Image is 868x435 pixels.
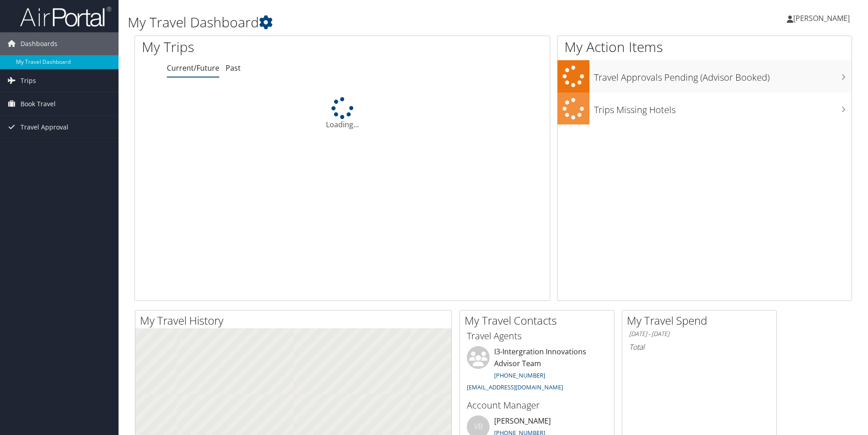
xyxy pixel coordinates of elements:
span: [PERSON_NAME] [793,13,850,23]
h3: Trips Missing Hotels [594,99,852,116]
h1: My Trips [142,37,370,57]
h3: Travel Agents [467,330,607,342]
h1: My Travel Dashboard [128,13,615,32]
img: airportal-logo.png [20,6,111,27]
a: [EMAIL_ADDRESS][DOMAIN_NAME] [467,383,563,391]
a: [PERSON_NAME] [787,5,859,32]
h2: My Travel History [140,313,451,328]
a: Past [226,63,241,73]
h6: Total [629,342,770,352]
div: Loading... [135,97,550,130]
span: Dashboards [21,32,57,55]
li: I3-Intergration Innovations Advisor Team [462,346,612,395]
a: Travel Approvals Pending (Advisor Booked) [558,60,852,93]
h2: My Travel Spend [627,313,776,328]
a: [PHONE_NUMBER] [494,371,545,379]
span: Travel Approval [21,116,68,139]
h3: Account Manager [467,399,607,412]
a: Trips Missing Hotels [558,93,852,125]
h1: My Action Items [558,37,852,57]
h2: My Travel Contacts [465,313,614,328]
span: Book Travel [21,93,56,115]
span: Trips [21,69,36,92]
a: Current/Future [167,63,219,73]
h6: [DATE] - [DATE] [629,330,770,338]
h3: Travel Approvals Pending (Advisor Booked) [594,67,852,84]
